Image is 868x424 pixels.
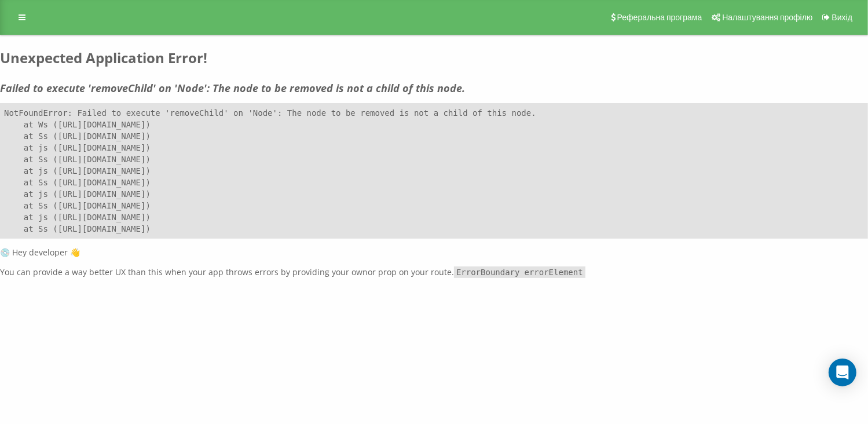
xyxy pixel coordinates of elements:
[617,13,702,22] span: Реферальна програма
[832,13,852,22] span: Вихід
[829,359,856,386] div: Открыть Интерком Мессенджер
[522,266,585,278] code: errorElement
[454,266,522,278] code: ErrorBoundary
[722,13,812,22] span: Налаштування профілю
